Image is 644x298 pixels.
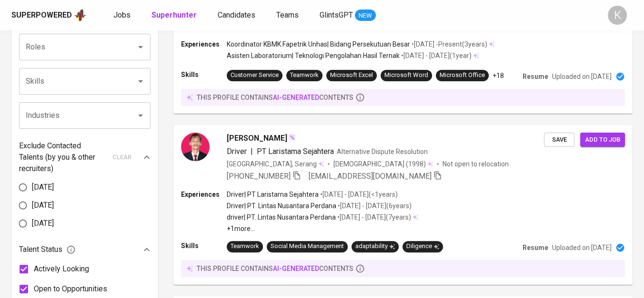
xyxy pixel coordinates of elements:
p: • [DATE] - Present ( 3 years ) [410,39,487,49]
p: • [DATE] - [DATE] ( 1 year ) [400,51,472,60]
img: 8f42e49add908d5d1851c3e068865c03.jpg [181,133,210,161]
a: Superhunter [151,10,199,21]
button: Add to job [580,133,625,147]
a: Candidates [218,10,257,21]
div: Superpowered [11,10,72,21]
p: Resume [523,243,548,252]
span: Candidates [218,10,255,19]
div: Teamwork [231,242,259,251]
span: [PHONE_NUMBER] [227,172,291,181]
span: | [251,146,253,157]
span: [DEMOGRAPHIC_DATA] [333,159,406,169]
span: Teams [276,10,299,19]
div: Customer Service [231,71,279,80]
button: Save [544,133,574,147]
span: Alternative Dispute Resolution [337,148,428,155]
span: Driver [227,147,247,156]
div: Exclude Contacted Talents (by you & other recruiters)clear [19,140,151,174]
a: GlintsGPT NEW [320,10,376,21]
div: Microsoft Excel [330,71,373,80]
span: PT Laristama Sejahtera [257,147,334,156]
span: AI-generated [273,265,319,272]
span: Save [549,135,570,145]
p: Uploaded on [DATE] [552,72,612,81]
p: Asisten Laboratorium | Teknologi Pengolahan Hasil Ternak [227,51,400,60]
img: magic_wand.svg [288,134,296,141]
div: K [608,6,627,25]
div: adaptability [355,242,395,251]
div: [GEOGRAPHIC_DATA], Serang [227,159,324,169]
span: Open to Opportunities [34,283,107,295]
p: this profile contains contents [197,264,353,273]
span: GlintsGPT [320,10,353,19]
div: Social Media Management [271,242,344,251]
span: NEW [355,11,376,20]
img: app logo [74,8,87,22]
a: Jobs [113,10,132,21]
div: Teamwork [290,71,319,80]
p: +18 [493,71,504,80]
span: Jobs [113,10,131,19]
p: Experiences [181,190,227,199]
p: Uploaded on [DATE] [552,243,612,252]
div: Microsoft Word [384,71,428,80]
span: Talent Status [19,244,76,255]
div: Talent Status [19,240,151,259]
p: +1 more ... [227,224,418,233]
p: this profile contains contents [197,93,353,102]
div: Microsoft Office [440,71,485,80]
p: Driver | PT. Lintas Nusantara Perdana [227,201,336,211]
span: [DATE] [32,200,54,211]
p: Exclude Contacted Talents (by you & other recruiters) [19,140,107,174]
p: driver | PT. Lintas Nusantara Perdana [227,212,336,222]
a: [PERSON_NAME]Driver|PT Laristama SejahteraAlternative Dispute Resolution[GEOGRAPHIC_DATA], Serang... [173,125,633,285]
p: Koordinator KBMK Fapetrik Unhas | Bidang Persekutuan Besar [227,39,410,49]
span: AI-generated [273,94,319,101]
span: [DATE] [32,218,54,229]
p: • [DATE] - [DATE] ( <1 years ) [319,190,398,199]
span: Add to job [585,135,620,145]
p: Driver | PT Laristama Sejahtera [227,190,319,199]
a: Teams [276,10,301,21]
p: • [DATE] - [DATE] ( 6 years ) [336,201,412,211]
a: Superpoweredapp logo [11,8,87,22]
div: (1998) [333,159,433,169]
button: Open [134,40,147,54]
span: Actively Looking [34,263,89,275]
p: Skills [181,241,227,250]
p: • [DATE] - [DATE] ( 7 years ) [336,212,411,222]
p: Experiences [181,39,227,49]
span: [EMAIL_ADDRESS][DOMAIN_NAME] [309,172,432,181]
span: [PERSON_NAME] [227,133,287,144]
b: Superhunter [151,10,197,19]
div: Diligence [406,242,439,251]
span: [DATE] [32,182,54,193]
p: Not open to relocation [443,159,509,169]
button: Open [134,109,147,122]
p: Resume [523,72,548,81]
p: Skills [181,70,227,79]
button: Open [134,75,147,88]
